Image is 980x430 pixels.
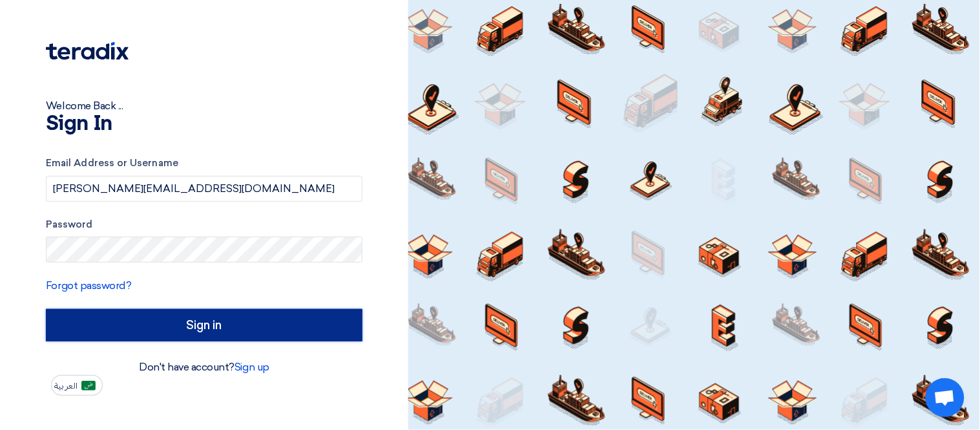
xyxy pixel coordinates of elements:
[926,378,964,417] a: Open chat
[46,309,362,341] input: Sign in
[46,98,362,114] div: Welcome Back ...
[46,360,362,375] div: Don't have account?
[51,375,103,396] button: العربية
[46,156,362,171] label: Email Address or Username
[46,42,129,60] img: Teradix logo
[46,114,362,134] h1: Sign In
[46,279,131,292] a: Forgot password?
[235,361,269,373] a: Sign up
[46,176,362,202] input: Enter your business email or username
[81,381,96,391] img: ar-AR.png
[46,217,362,232] label: Password
[54,382,78,391] span: العربية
